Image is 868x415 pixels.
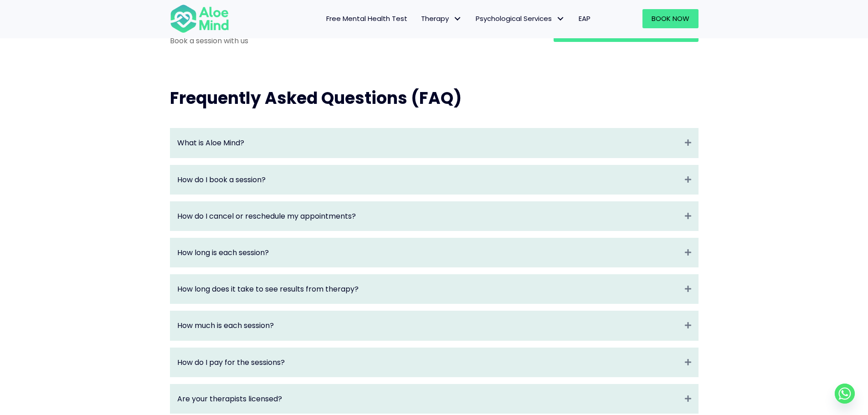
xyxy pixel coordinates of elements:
span: EAP [579,14,591,23]
a: How long does it take to see results from therapy? [177,284,680,294]
i: Expand [685,394,691,404]
a: How long is each session? [177,247,680,258]
p: Book a session with us [170,36,540,46]
a: How do I pay for the sessions? [177,357,680,368]
i: Expand [685,174,691,185]
a: Psychological ServicesPsychological Services: submenu [469,9,572,28]
i: Expand [685,211,691,221]
span: Psychological Services [476,14,565,23]
a: How much is each session? [177,320,680,331]
i: Expand [685,357,691,368]
span: Frequently Asked Questions (FAQ) [170,87,462,110]
span: Book Now [652,14,689,23]
a: Whatsapp [835,384,855,404]
span: Psychological Services: submenu [554,12,567,26]
span: Free Mental Health Test [326,14,407,23]
span: Therapy: submenu [451,12,464,26]
i: Expand [685,284,691,294]
a: How do I cancel or reschedule my appointments? [177,211,680,221]
i: Expand [685,247,691,258]
span: Therapy [421,14,462,23]
a: Book Now [642,9,699,28]
a: EAP [572,9,597,28]
i: Expand [685,138,691,148]
nav: Menu [241,9,597,28]
a: What is Aloe Mind? [177,138,680,148]
a: How do I book a session? [177,174,680,185]
i: Expand [685,320,691,331]
a: Are your therapists licensed? [177,394,680,404]
a: TherapyTherapy: submenu [414,9,469,28]
a: Free Mental Health Test [319,9,414,28]
img: Aloe mind Logo [170,4,229,34]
